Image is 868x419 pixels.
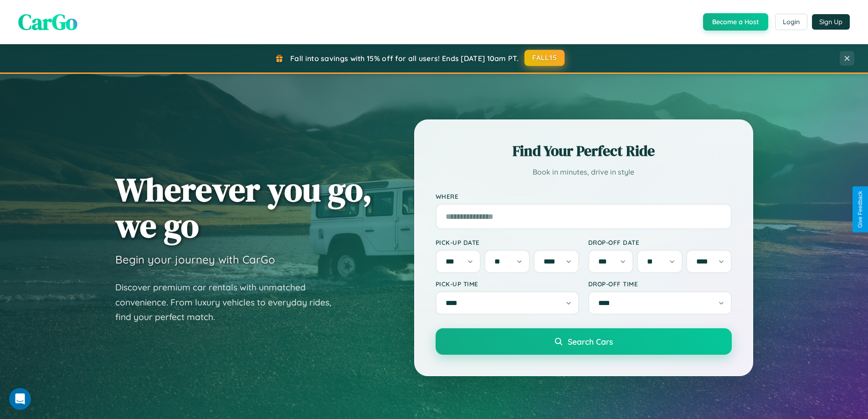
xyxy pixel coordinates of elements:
button: Login [775,14,807,30]
div: Give Feedback [857,191,863,228]
span: Search Cars [568,336,613,347]
label: Pick-up Date [436,238,579,246]
iframe: Intercom live chat [9,388,31,410]
button: Become a Host [703,13,768,31]
label: Drop-off Time [588,280,732,288]
span: Fall into savings with 15% off for all users! Ends [DATE] 10am PT. [290,54,519,63]
h2: Find Your Perfect Ride [436,141,732,161]
button: Search Cars [436,328,732,355]
p: Discover premium car rentals with unmatched convenience. From luxury vehicles to everyday rides, ... [115,280,343,325]
button: FALL15 [524,50,565,66]
h3: Begin your journey with CarGo [115,253,275,266]
button: Sign Up [812,14,850,30]
p: Book in minutes, drive in style [436,166,732,179]
label: Where [436,192,732,200]
h1: Wherever you go, we go [115,171,372,243]
label: Pick-up Time [436,280,579,288]
span: CarGo [18,7,77,37]
label: Drop-off Date [588,238,732,246]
